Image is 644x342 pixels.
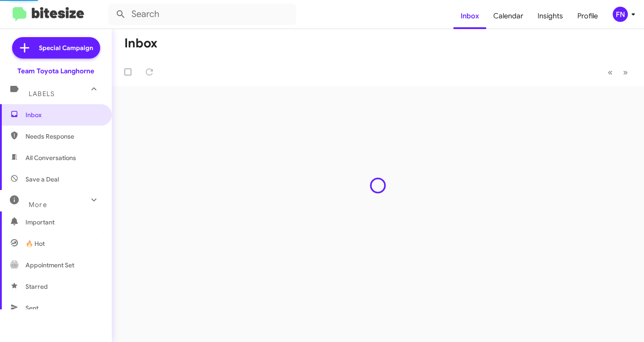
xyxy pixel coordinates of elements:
span: Important [25,218,102,227]
a: Special Campaign [12,37,100,59]
div: FN [613,7,628,22]
a: Profile [570,3,605,29]
a: Inbox [453,3,486,29]
span: Needs Response [25,132,102,141]
button: FN [605,7,634,22]
span: Sent [25,304,38,312]
span: Labels [29,90,55,98]
div: Team Toyota Langhorne [17,67,94,76]
span: Special Campaign [39,43,93,52]
a: Calendar [486,3,530,29]
span: More [29,201,47,209]
span: Inbox [25,110,102,119]
span: Appointment Set [25,261,74,270]
span: « [608,67,613,78]
h1: Inbox [124,36,157,51]
a: Insights [530,3,570,29]
span: Save a Deal [25,175,59,184]
button: Previous [602,63,618,81]
span: All Conversations [25,153,76,162]
nav: Page navigation example [603,63,633,81]
span: Starred [25,282,48,291]
input: Search [108,4,296,25]
button: Next [618,63,633,81]
span: » [623,67,628,78]
span: 🔥 Hot [25,239,45,248]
